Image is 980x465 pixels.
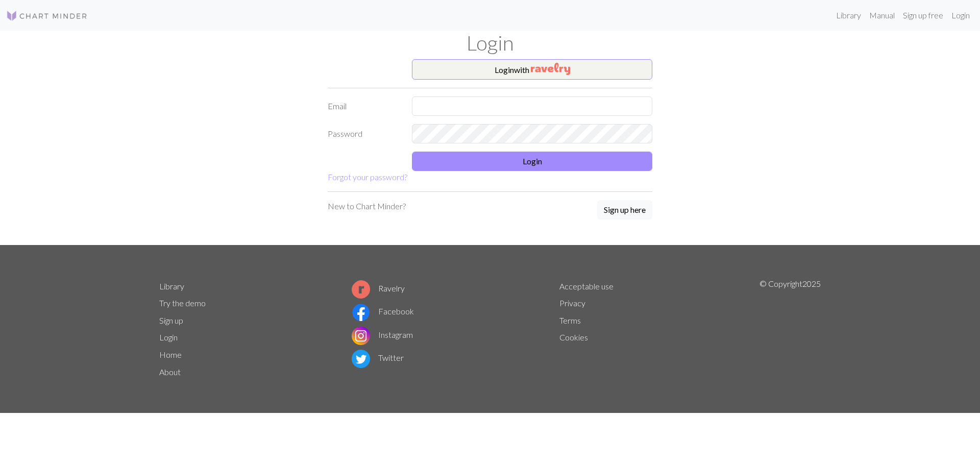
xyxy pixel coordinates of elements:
a: Twitter [352,353,404,362]
img: Ravelry [531,63,570,75]
img: Logo [6,10,88,22]
a: Instagram [352,330,413,339]
a: Login [947,5,974,26]
a: Home [159,350,182,359]
a: Try the demo [159,298,206,308]
a: Library [159,281,184,291]
a: Ravelry [352,283,405,293]
img: Instagram logo [352,327,370,345]
a: Facebook [352,306,414,316]
button: Login [412,152,652,171]
a: Manual [865,5,899,26]
a: Terms [559,315,581,325]
label: Password [322,124,406,143]
label: Email [322,96,406,116]
a: Forgot your password? [328,172,407,182]
img: Twitter logo [352,350,370,368]
p: New to Chart Minder? [328,200,406,212]
a: Sign up [159,315,183,325]
a: Sign up here [597,200,652,221]
a: Acceptable use [559,281,614,291]
a: Library [832,5,865,26]
a: Login [159,332,178,342]
a: About [159,367,181,377]
h1: Login [153,31,827,55]
a: Privacy [559,298,585,308]
a: Cookies [559,332,588,342]
img: Ravelry logo [352,280,370,299]
img: Facebook logo [352,303,370,322]
p: © Copyright 2025 [759,278,821,381]
button: Loginwith [412,59,652,80]
button: Sign up here [597,200,652,219]
a: Sign up free [899,5,947,26]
